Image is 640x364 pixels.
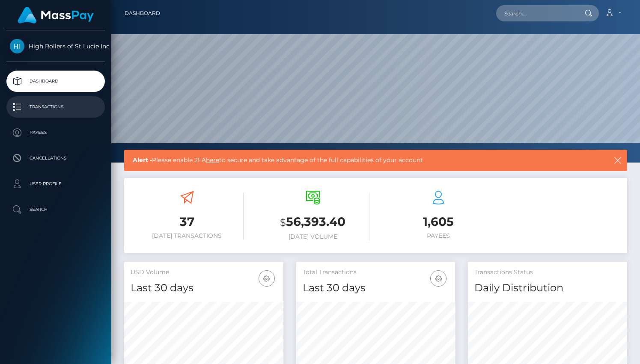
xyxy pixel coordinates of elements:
h4: Daily Distribution [474,281,621,296]
h3: 56,393.40 [256,213,369,231]
h5: Total Transactions [303,268,449,277]
a: Dashboard [6,71,105,92]
p: Transactions [10,101,101,113]
span: Please enable 2FA to secure and take advantage of the full capabilities of your account [133,156,565,165]
p: Payees [10,126,101,139]
h6: [DATE] Volume [256,233,369,240]
h6: Payees [382,232,495,240]
input: Search... [496,5,577,21]
h4: Last 30 days [303,281,449,296]
h3: 1,605 [382,213,495,230]
img: High Rollers of St Lucie Inc [10,39,24,53]
p: Dashboard [10,75,101,88]
h5: USD Volume [131,268,277,277]
p: Cancellations [10,152,101,165]
p: User Profile [10,178,101,190]
b: Alert - [133,156,152,164]
a: Dashboard [125,4,160,22]
h6: [DATE] Transactions [131,232,244,240]
h4: Last 30 days [131,281,277,296]
h3: 37 [131,213,244,230]
a: Cancellations [6,148,105,169]
a: User Profile [6,173,105,195]
a: Transactions [6,96,105,118]
h5: Transactions Status [474,268,621,277]
a: Search [6,199,105,220]
p: Search [10,203,101,216]
img: MassPay Logo [18,7,94,24]
a: Payees [6,122,105,143]
span: High Rollers of St Lucie Inc [6,42,105,50]
small: $ [280,216,286,228]
a: here [206,156,219,164]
